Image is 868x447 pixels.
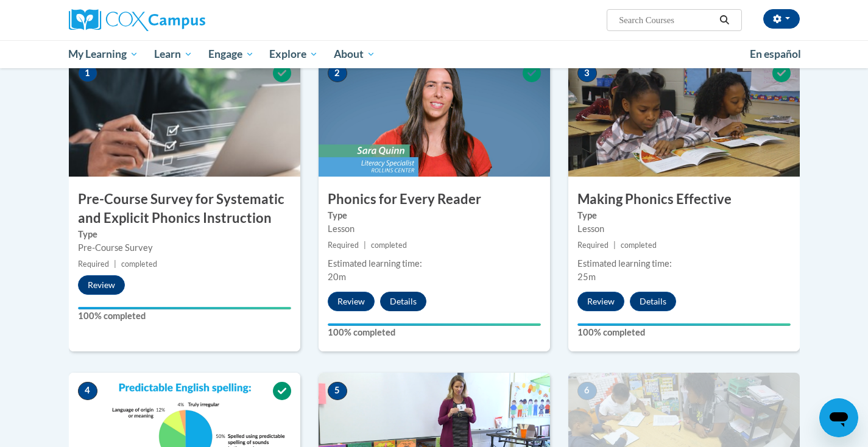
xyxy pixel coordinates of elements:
input: Search Courses [618,13,715,27]
a: My Learning [61,40,147,68]
label: 100% completed [577,326,791,339]
span: | [364,241,366,250]
label: Type [78,228,291,241]
span: 5 [328,382,347,400]
div: Estimated learning time: [328,257,541,270]
label: Type [577,209,791,222]
span: 25m [577,272,596,282]
a: About [326,40,383,68]
span: 4 [78,382,97,400]
span: Learn [154,47,192,62]
label: 100% completed [328,326,541,339]
span: 1 [78,64,97,82]
img: Course Image [319,55,550,177]
h3: Making Phonics Effective [568,190,800,209]
label: 100% completed [78,309,291,323]
h3: Pre-Course Survey for Systematic and Explicit Phonics Instruction [69,190,300,228]
div: Lesson [328,222,541,236]
img: Cox Campus [69,9,205,31]
span: En español [750,48,801,60]
span: completed [121,259,157,269]
a: Explore [261,40,326,68]
div: Main menu [51,40,818,68]
span: 2 [328,64,347,82]
span: About [334,47,375,62]
a: Learn [146,40,200,68]
div: Estimated learning time: [577,257,791,270]
button: Review [577,292,624,311]
button: Review [328,292,375,311]
img: Course Image [69,55,300,177]
div: Your progress [328,323,541,326]
iframe: Button to launch messaging window [819,398,858,437]
div: Lesson [577,222,791,236]
span: 20m [328,272,346,282]
span: | [613,241,616,250]
button: Details [630,292,676,311]
span: | [114,259,116,269]
span: Required [328,241,359,250]
a: En español [742,41,809,67]
span: Required [78,259,109,269]
span: Engage [208,47,254,62]
div: Your progress [577,323,791,326]
button: Review [78,275,125,295]
a: Cox Campus [69,9,300,31]
span: completed [371,241,407,250]
span: 6 [577,382,597,400]
button: Account Settings [763,9,800,29]
span: completed [621,241,657,250]
span: 3 [577,64,597,82]
span: My Learning [68,47,138,62]
span: Required [577,241,609,250]
button: Details [380,292,426,311]
a: Engage [200,40,262,68]
span: Explore [269,47,318,62]
img: Course Image [568,55,800,177]
button: Search [715,13,733,27]
div: Your progress [78,307,291,309]
h3: Phonics for Every Reader [319,190,550,209]
div: Pre-Course Survey [78,241,291,255]
label: Type [328,209,541,222]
